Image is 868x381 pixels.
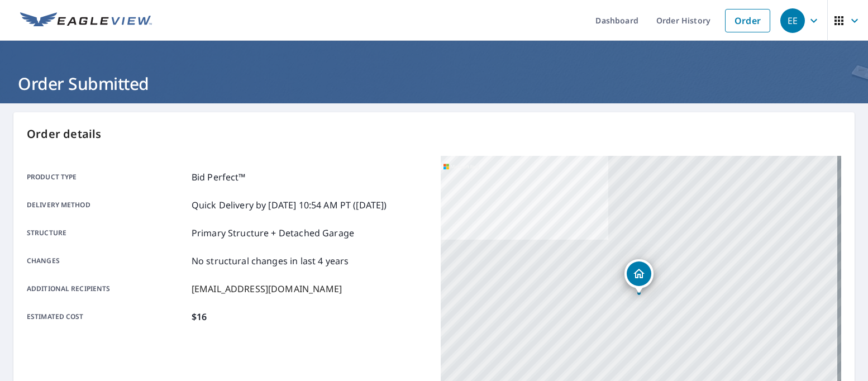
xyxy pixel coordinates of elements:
img: EV Logo [20,12,152,29]
a: Order [725,9,770,32]
p: [EMAIL_ADDRESS][DOMAIN_NAME] [192,282,342,296]
p: Structure [27,226,187,240]
p: Additional recipients [27,282,187,296]
p: Changes [27,254,187,268]
p: Estimated cost [27,310,187,323]
p: Quick Delivery by [DATE] 10:54 AM PT ([DATE]) [192,198,387,212]
p: Order details [27,126,841,142]
p: No structural changes in last 4 years [192,254,349,268]
p: Product type [27,170,187,184]
p: Bid Perfect™ [192,170,246,184]
p: Delivery method [27,198,187,212]
p: $16 [192,310,207,323]
div: EE [780,8,805,33]
div: Dropped pin, building 1, Residential property, 331 Tennessee Ave Saint Cloud, FL 34769 [624,259,654,294]
h1: Order Submitted [13,72,855,95]
p: Primary Structure + Detached Garage [192,226,354,240]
